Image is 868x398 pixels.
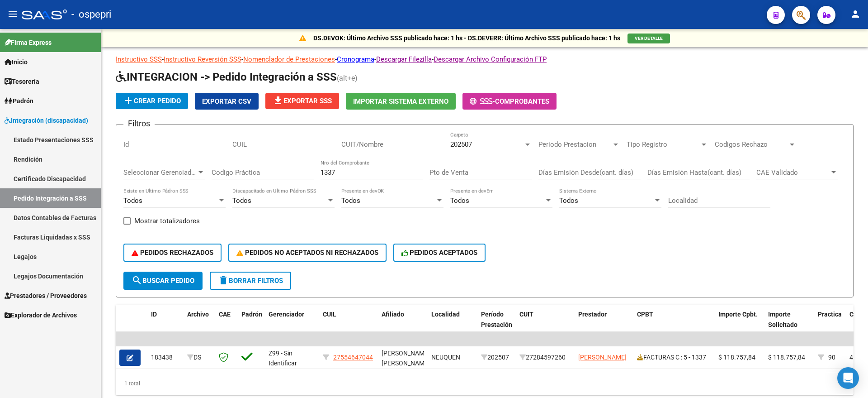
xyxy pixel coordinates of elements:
[337,74,358,82] span: (alt+e)
[768,311,797,328] span: Importe Solicitado
[635,36,663,41] span: VER DETALLE
[764,305,814,345] datatable-header-cell: Importe Solicitado
[232,197,251,205] span: Todos
[519,352,571,363] div: 27284597260
[718,354,755,361] span: $ 118.757,84
[353,97,448,105] span: Importar Sistema Externo
[346,93,456,110] button: Importar Sistema Externo
[519,311,533,318] span: CUIT
[477,305,516,345] datatable-header-cell: Período Prestación
[123,168,197,177] span: Seleccionar Gerenciador
[116,55,162,63] a: Instructivo SSS
[495,97,549,105] span: Comprobantes
[319,305,378,345] datatable-header-cell: CUIL
[578,354,627,361] span: [PERSON_NAME]
[164,55,241,63] a: Instructivo Reversión SSS
[123,97,181,105] span: Crear Pedido
[5,291,87,301] span: Prestadores / Proveedores
[5,77,39,86] span: Tesorería
[123,197,142,205] span: Todos
[218,275,229,286] mat-icon: delete
[187,311,209,318] span: Archivo
[5,57,28,67] span: Inicio
[818,311,842,318] span: Practica
[313,33,620,43] p: DS.DEVOK: Último Archivo SSS publicado hace: 1 hs - DS.DEVERR: Último Archivo SSS publicado hace:...
[323,311,336,318] span: CUIL
[401,249,478,257] span: PEDIDOS ACEPTADOS
[5,38,52,48] span: Firma Express
[718,311,758,318] span: Importe Cpbt.
[123,272,203,290] button: Buscar Pedido
[431,354,460,361] span: NEUQUEN
[116,93,188,109] button: Crear Pedido
[516,305,575,345] datatable-header-cell: CUIT
[481,352,512,363] div: 202507
[123,117,155,130] h3: Filtros
[273,95,283,106] mat-icon: file_download
[151,352,180,363] div: 183438
[215,305,238,345] datatable-header-cell: CAE
[269,311,304,318] span: Gerenciador
[434,55,547,63] a: Descargar Archivo Configuración FTP
[116,71,337,83] span: INTEGRACION -> Pedido Integración a SSS
[637,352,711,363] div: FACTURAS C : 5 - 1337
[538,140,612,149] span: Periodo Prestacion
[428,305,477,345] datatable-header-cell: Localidad
[393,244,486,262] button: PEDIDOS ACEPTADOS
[238,305,265,345] datatable-header-cell: Padrón
[265,305,319,345] datatable-header-cell: Gerenciador
[382,311,404,318] span: Afiliado
[378,305,428,345] datatable-header-cell: Afiliado
[228,244,387,262] button: PEDIDOS NO ACEPTADOS NI RECHAZADOS
[633,305,715,345] datatable-header-cell: CPBT
[202,97,251,105] span: Exportar CSV
[450,197,469,205] span: Todos
[187,352,212,363] div: DS
[768,354,805,361] span: $ 118.757,84
[195,93,259,110] button: Exportar CSV
[382,350,430,378] span: [PERSON_NAME] [PERSON_NAME] , -
[578,311,607,318] span: Prestador
[243,55,335,63] a: Nomenclador de Prestaciones
[132,275,142,286] mat-icon: search
[241,311,262,318] span: Padrón
[828,354,835,361] span: 90
[756,168,830,177] span: CAE Validado
[341,197,360,205] span: Todos
[219,311,231,318] span: CAE
[71,5,111,24] span: - ospepri
[333,354,373,361] span: 27554647044
[481,311,512,328] span: Período Prestación
[132,249,213,257] span: PEDIDOS RECHAZADOS
[627,34,670,43] button: VER DETALLE
[123,244,222,262] button: PEDIDOS RECHAZADOS
[376,55,432,63] a: Descargar Filezilla
[134,216,200,226] span: Mostrar totalizadores
[116,54,854,64] p: - - - - -
[218,277,283,285] span: Borrar Filtros
[627,140,700,149] span: Tipo Registro
[431,311,460,318] span: Localidad
[184,305,215,345] datatable-header-cell: Archivo
[715,140,788,149] span: Codigos Rechazo
[850,9,861,19] mat-icon: person
[273,97,332,105] span: Exportar SSS
[5,96,33,106] span: Padrón
[265,93,339,109] button: Exportar SSS
[337,55,374,63] a: Cronograma
[210,272,291,290] button: Borrar Filtros
[575,305,633,345] datatable-header-cell: Prestador
[147,305,184,345] datatable-header-cell: ID
[5,115,88,125] span: Integración (discapacidad)
[450,140,472,149] span: 202507
[849,354,853,361] span: 4
[559,197,578,205] span: Todos
[5,310,77,320] span: Explorador de Archivos
[269,350,297,367] span: Z99 - Sin Identificar
[236,249,378,257] span: PEDIDOS NO ACEPTADOS NI RECHAZADOS
[637,311,653,318] span: CPBT
[132,277,194,285] span: Buscar Pedido
[837,367,859,389] div: Open Intercom Messenger
[814,305,846,345] datatable-header-cell: Practica
[116,372,854,395] div: 1 total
